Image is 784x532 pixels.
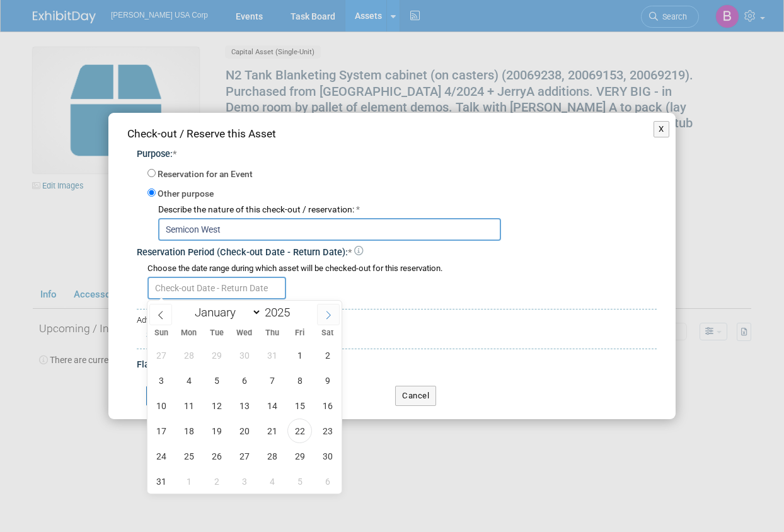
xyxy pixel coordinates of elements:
span: Tue [203,329,231,337]
span: August 18, 2025 [176,419,201,443]
span: August 31, 2025 [149,469,173,494]
input: Check-out Date - Return Date [147,277,286,299]
span: August 17, 2025 [149,419,173,443]
span: August 4, 2025 [176,368,201,393]
span: August 7, 2025 [260,368,284,393]
span: July 29, 2025 [204,343,229,367]
span: August 16, 2025 [315,393,340,418]
span: August 11, 2025 [176,393,201,418]
div: Choose the date range during which asset will be checked-out for this reservation. [147,263,657,275]
span: August 20, 2025 [232,419,257,443]
span: July 30, 2025 [232,343,257,367]
select: Month [189,304,262,320]
span: August 14, 2025 [260,393,284,418]
span: August 21, 2025 [260,419,284,443]
span: August 2, 2025 [315,343,340,367]
a: Specify Shipping Logistics Category [146,330,285,340]
span: September 4, 2025 [260,469,284,494]
span: September 5, 2025 [287,469,312,494]
span: Check-out / Reserve this Asset [127,127,276,140]
span: August 26, 2025 [204,444,229,468]
span: July 27, 2025 [149,343,173,367]
span: August 13, 2025 [232,393,257,418]
div: Describe the nature of this check-out / reservation: [158,203,657,217]
input: Year [262,305,299,320]
button: Cancel [395,386,436,406]
span: August 23, 2025 [315,419,340,443]
span: August 10, 2025 [149,393,173,418]
div: Reservation Period (Check-out Date - Return Date): [137,241,657,260]
span: August 3, 2025 [149,368,173,393]
span: September 2, 2025 [204,469,229,494]
label: Reservation for an Event [158,168,253,181]
span: Fri [286,329,314,337]
div: Purpose: [137,148,657,161]
div: Advanced Options [137,315,657,327]
span: August 9, 2025 [315,368,340,393]
span: Wed [231,329,258,337]
span: August 5, 2025 [204,368,229,393]
span: August 8, 2025 [287,368,312,393]
span: August 24, 2025 [149,444,173,468]
span: July 28, 2025 [176,343,201,367]
span: September 6, 2025 [315,469,340,494]
span: August 28, 2025 [260,444,284,468]
span: July 31, 2025 [260,343,284,367]
span: September 1, 2025 [176,469,201,494]
span: August 15, 2025 [287,393,312,418]
span: Sat [314,329,342,337]
span: September 3, 2025 [232,469,257,494]
span: August 30, 2025 [315,444,340,468]
span: August 1, 2025 [287,343,312,367]
span: Flag: [137,359,157,370]
span: August 22, 2025 [287,419,312,443]
span: Sun [147,329,175,337]
button: X [654,121,669,137]
span: August 25, 2025 [176,444,201,468]
span: August 27, 2025 [232,444,257,468]
span: August 19, 2025 [204,419,229,443]
label: Other purpose [158,188,214,200]
span: Mon [175,329,203,337]
span: Thu [258,329,286,337]
span: August 12, 2025 [204,393,229,418]
span: August 6, 2025 [232,368,257,393]
button: Submit [146,386,188,406]
span: August 29, 2025 [287,444,312,468]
